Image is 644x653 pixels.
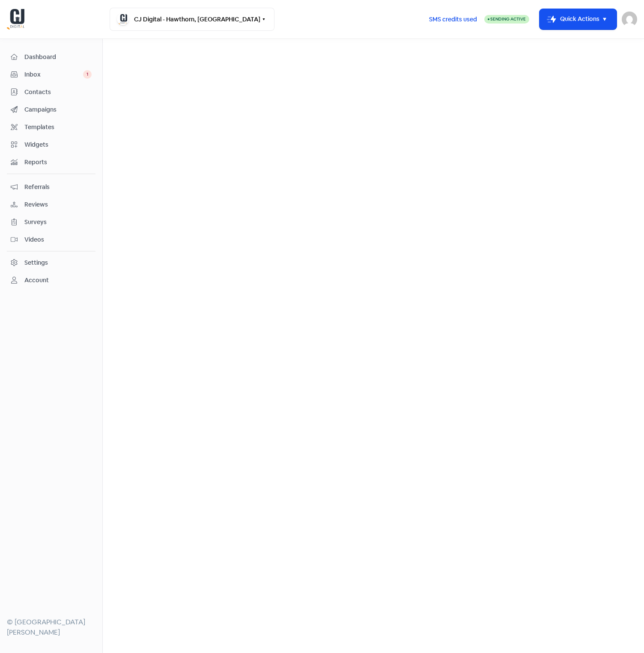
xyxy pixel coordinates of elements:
[7,179,95,195] a: Referrals
[7,137,95,153] a: Widgets
[622,12,637,27] img: User
[24,258,48,267] div: Settings
[83,70,92,79] span: 1
[24,235,92,244] span: Videos
[24,105,92,114] span: Campaigns
[24,276,49,285] div: Account
[7,617,95,638] div: © [GEOGRAPHIC_DATA][PERSON_NAME]
[490,16,526,22] span: Sending Active
[7,67,95,83] a: Inbox 1
[24,200,92,209] span: Reviews
[24,123,92,132] span: Templates
[540,9,617,30] button: Quick Actions
[422,14,484,23] a: SMS credits used
[24,140,92,149] span: Widgets
[7,102,95,118] a: Campaigns
[429,15,477,24] span: SMS credits used
[7,49,95,65] a: Dashboard
[7,197,95,213] a: Reviews
[7,84,95,100] a: Contacts
[7,119,95,135] a: Templates
[7,255,95,271] a: Settings
[7,272,95,288] a: Account
[24,53,92,62] span: Dashboard
[484,14,529,24] a: Sending Active
[24,218,92,227] span: Surveys
[110,8,274,31] button: CJ Digital - Hawthorn, [GEOGRAPHIC_DATA]
[24,183,92,192] span: Referrals
[7,214,95,230] a: Surveys
[24,158,92,167] span: Reports
[24,88,92,97] span: Contacts
[24,70,83,79] span: Inbox
[7,154,95,170] a: Reports
[7,232,95,248] a: Videos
